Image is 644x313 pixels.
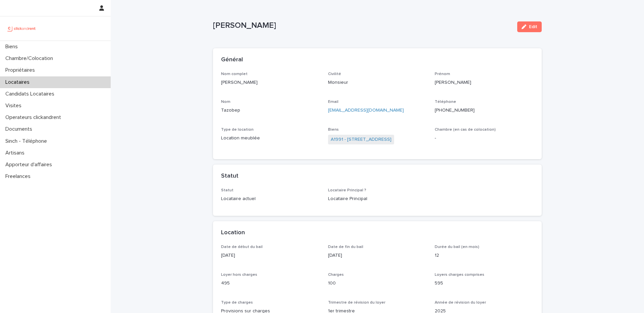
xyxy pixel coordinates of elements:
span: Nom complet [221,72,248,76]
p: 12 [435,252,534,259]
p: Location meublée [221,135,320,142]
span: Année de révision du loyer [435,301,486,305]
p: Locataire Principal [328,195,427,202]
span: Téléphone [435,100,456,104]
span: Civilité [328,72,341,76]
p: [PERSON_NAME] [213,21,512,30]
p: 100 [328,280,427,287]
p: Locataire actuel [221,195,320,202]
span: Date de début du bail [221,245,263,249]
a: A1991 - [STREET_ADDRESS] [331,136,391,143]
p: 595 [435,280,534,287]
span: Chambre (en cas de colocation) [435,128,496,132]
h2: Général [221,56,243,64]
p: Tazobep [221,107,320,114]
span: Date de fin du bail [328,245,363,249]
p: Locataires [3,79,35,85]
span: Charges [328,273,344,277]
span: Trimestre de révision du loyer [328,301,385,305]
p: Documents [3,126,38,132]
span: Prénom [435,72,450,76]
span: Durée du bail (en mois) [435,245,479,249]
span: Loyers charges comprises [435,273,484,277]
p: Visites [3,103,27,109]
span: Biens [328,128,339,132]
span: Edit [529,24,537,29]
p: [DATE] [221,252,320,259]
img: UCB0brd3T0yccxBKYDjQ [5,22,38,35]
p: Candidats Locataires [3,91,60,97]
p: Artisans [3,150,30,156]
span: Nom [221,100,230,104]
p: Freelances [3,173,36,180]
p: Operateurs clickandrent [3,114,66,121]
span: Locataire Principal ? [328,188,366,192]
p: Sinch - Téléphone [3,138,52,144]
p: [PHONE_NUMBER] [435,107,534,114]
span: Type de charges [221,301,253,305]
button: Edit [517,21,542,32]
p: Biens [3,44,23,50]
p: 495 [221,280,320,287]
p: Propriétaires [3,67,40,73]
h2: Location [221,229,245,237]
span: Email [328,100,338,104]
p: Chambre/Colocation [3,55,58,62]
a: [EMAIL_ADDRESS][DOMAIN_NAME] [328,108,404,113]
span: Loyer hors charges [221,273,257,277]
p: Apporteur d'affaires [3,162,57,168]
p: [PERSON_NAME] [221,79,320,86]
p: - [435,135,534,142]
span: Statut [221,188,233,192]
p: Monsieur [328,79,427,86]
p: [PERSON_NAME] [435,79,534,86]
p: [DATE] [328,252,427,259]
span: Type de location [221,128,254,132]
h2: Statut [221,173,238,180]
